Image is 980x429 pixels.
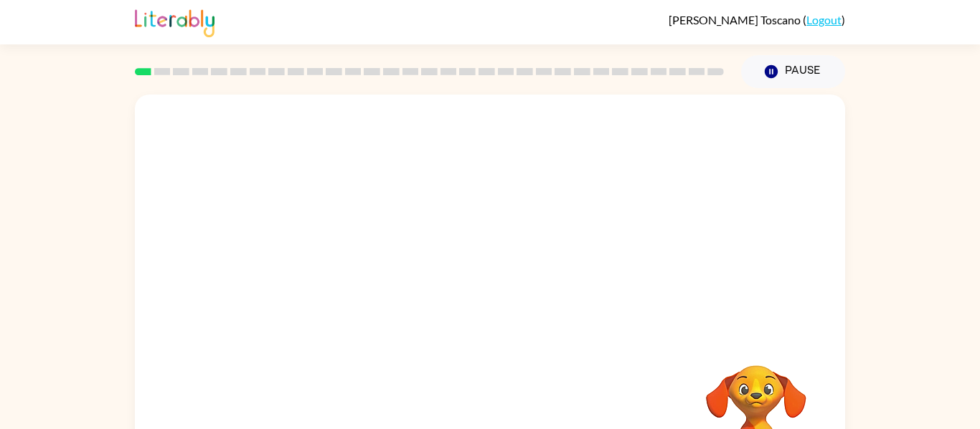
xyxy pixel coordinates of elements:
div: ( ) [669,13,845,26]
img: Literably [135,6,215,37]
span: [PERSON_NAME] Toscano [669,13,803,26]
button: Pause [741,55,845,88]
a: Logout [806,13,842,26]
